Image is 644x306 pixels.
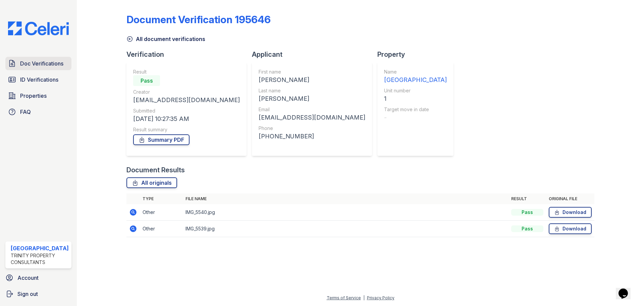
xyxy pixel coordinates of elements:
[126,50,252,59] div: Verification
[140,204,183,221] td: Other
[5,89,71,102] a: Properties
[363,295,365,300] div: |
[549,207,592,218] a: Download
[259,75,365,85] div: [PERSON_NAME]
[616,279,637,299] iframe: chat widget
[5,73,71,86] a: ID Verifications
[20,59,63,68] span: Doc Verifications
[11,252,69,266] div: Trinity Property Consultants
[140,193,183,204] th: Type
[511,209,543,216] div: Pass
[3,271,74,285] a: Account
[511,225,543,232] div: Pass
[140,221,183,237] td: Other
[327,295,361,300] a: Terms of Service
[3,21,74,35] img: CE_Logo_Blue-a8612792a0a2168367f1c8372b55b34899dd931a85d93a1a3d3e32e68fde9ad4.png
[126,165,185,175] div: Document Results
[259,132,365,141] div: [PHONE_NUMBER]
[126,35,205,43] a: All document verifications
[546,193,594,204] th: Original file
[384,87,447,94] div: Unit number
[5,57,71,70] a: Doc Verifications
[384,94,447,103] div: 1
[384,106,447,113] div: Target move in date
[5,105,71,119] a: FAQ
[133,75,160,86] div: Pass
[259,94,365,103] div: [PERSON_NAME]
[384,75,447,85] div: [GEOGRAPHIC_DATA]
[133,107,240,114] div: Submitted
[259,106,365,113] div: Email
[126,13,271,26] div: Document Verification 195646
[133,95,240,105] div: [EMAIL_ADDRESS][DOMAIN_NAME]
[17,290,38,298] span: Sign out
[549,223,592,234] a: Download
[11,244,69,252] div: [GEOGRAPHIC_DATA]
[133,134,190,145] a: Summary PDF
[259,87,365,94] div: Last name
[259,125,365,132] div: Phone
[20,76,58,84] span: ID Verifications
[252,50,377,59] div: Applicant
[259,113,365,122] div: [EMAIL_ADDRESS][DOMAIN_NAME]
[384,69,447,75] div: Name
[384,69,447,85] a: Name [GEOGRAPHIC_DATA]
[377,50,459,59] div: Property
[133,69,240,75] div: Result
[259,69,365,75] div: First name
[183,193,508,204] th: File name
[126,177,177,188] a: All originals
[508,193,546,204] th: Result
[384,113,447,122] div: -
[183,204,508,221] td: IMG_5540.jpg
[183,221,508,237] td: IMG_5539.jpg
[3,287,74,301] a: Sign out
[367,295,394,300] a: Privacy Policy
[20,92,47,100] span: Properties
[133,126,240,133] div: Result summary
[20,108,31,116] span: FAQ
[133,89,240,95] div: Creator
[17,274,39,282] span: Account
[133,114,240,124] div: [DATE] 10:27:35 AM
